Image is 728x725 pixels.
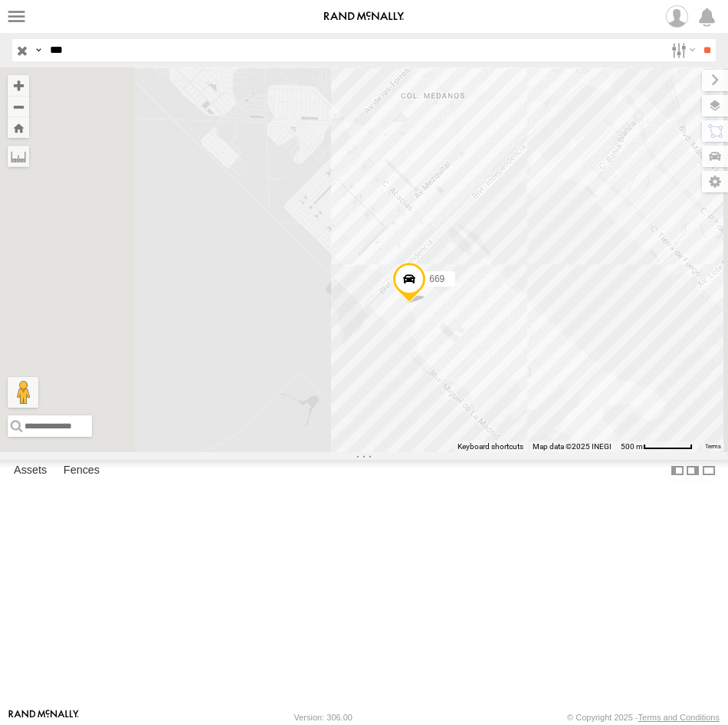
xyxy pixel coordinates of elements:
[8,146,29,167] label: Measure
[702,171,728,192] label: Map Settings
[665,39,698,61] label: Search Filter Options
[621,442,643,451] span: 500 m
[616,441,697,452] button: Map Scale: 500 m per 61 pixels
[56,461,107,482] label: Fences
[638,713,720,722] a: Terms and Conditions
[567,713,720,722] div: © Copyright 2025 -
[670,460,685,482] label: Dock Summary Table to the Left
[457,441,523,452] button: Keyboard shortcuts
[294,713,353,722] div: Version: 306.00
[32,39,44,61] label: Search Query
[6,461,54,482] label: Assets
[8,117,29,138] button: Zoom Home
[429,274,444,284] span: 669
[324,11,404,22] img: rand-logo.svg
[705,443,721,449] a: Terms
[701,460,717,482] label: Hide Summary Table
[8,710,79,725] a: Visit our Website
[8,96,29,117] button: Zoom out
[685,460,700,482] label: Dock Summary Table to the Right
[8,377,38,408] button: Drag Pegman onto the map to open Street View
[533,442,612,451] span: Map data ©2025 INEGI
[8,75,29,96] button: Zoom in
